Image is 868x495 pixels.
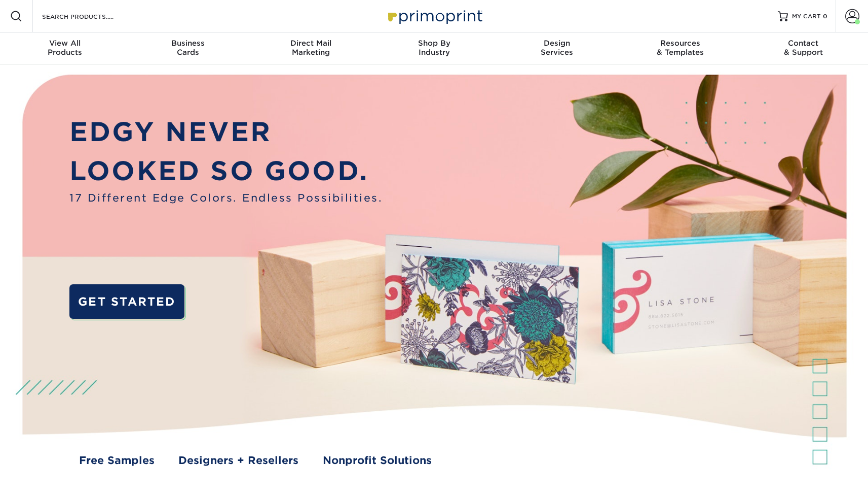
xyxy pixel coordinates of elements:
[742,39,865,48] span: Contact
[79,453,155,469] a: Free Samples
[249,39,372,48] span: Direct Mail
[792,12,821,21] span: MY CART
[4,32,127,65] a: View AllProducts
[742,39,865,57] div: & Support
[69,112,383,151] p: EDGY NEVER
[41,10,140,22] input: SEARCH PRODUCTS.....
[372,32,496,65] a: Shop ByIndustry
[496,39,619,48] span: Design
[619,39,742,57] div: & Templates
[69,151,383,190] p: LOOKED SO GOOD.
[249,39,372,57] div: Marketing
[126,39,249,57] div: Cards
[4,39,127,48] span: View All
[619,32,742,65] a: Resources& Templates
[372,39,496,57] div: Industry
[619,39,742,48] span: Resources
[249,32,372,65] a: Direct MailMarketing
[384,5,485,27] img: Primoprint
[372,39,496,48] span: Shop By
[496,39,619,57] div: Services
[4,39,127,57] div: Products
[742,32,865,65] a: Contact& Support
[69,284,184,319] a: GET STARTED
[823,13,827,20] span: 0
[178,453,298,469] a: Designers + Resellers
[126,32,249,65] a: BusinessCards
[126,39,249,48] span: Business
[323,453,432,469] a: Nonprofit Solutions
[69,190,383,206] span: 17 Different Edge Colors. Endless Possibilities.
[496,32,619,65] a: DesignServices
